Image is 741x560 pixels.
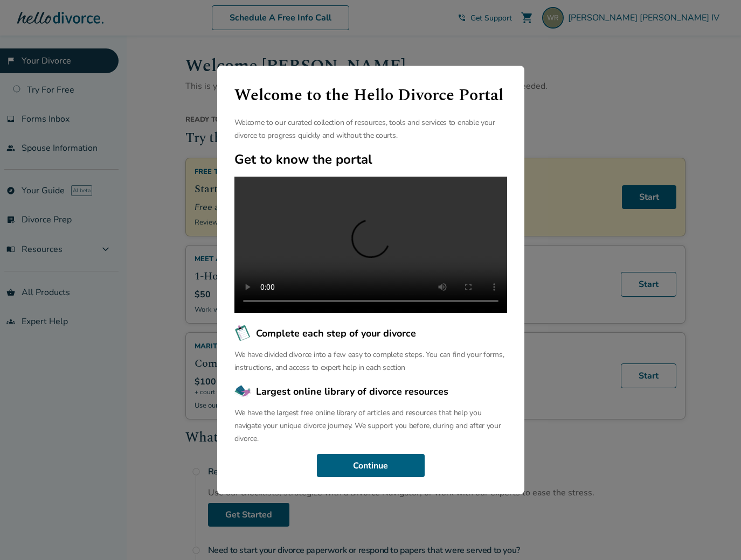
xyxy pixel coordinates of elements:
p: We have the largest free online library of articles and resources that help you navigate your uni... [234,407,507,445]
iframe: Chat Widget [687,508,741,560]
span: Largest online library of divorce resources [256,384,448,398]
button: Continue [317,454,425,478]
span: Complete each step of your divorce [256,326,416,340]
img: Largest online library of divorce resources [234,383,252,400]
h2: Get to know the portal [234,151,507,168]
img: Complete each step of your divorce [234,325,252,342]
p: Welcome to our curated collection of resources, tools and services to enable your divorce to prog... [234,116,507,142]
h1: Welcome to the Hello Divorce Portal [234,83,507,108]
p: We have divided divorce into a few easy to complete steps. You can find your forms, instructions,... [234,348,507,374]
